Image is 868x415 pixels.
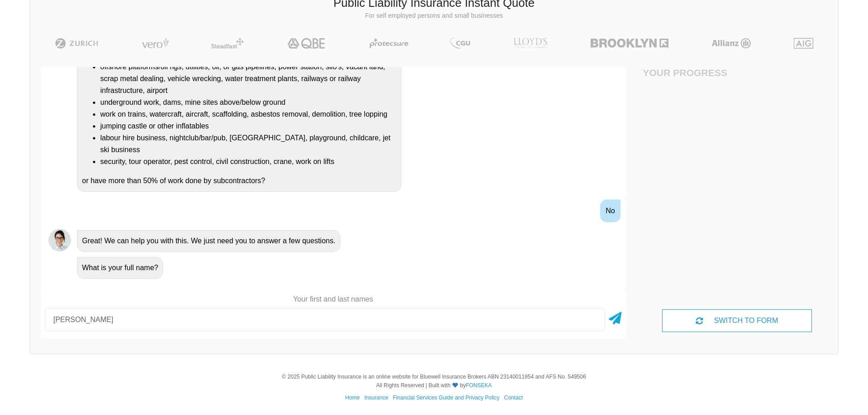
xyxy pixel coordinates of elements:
li: jumping castle or other inflatables [100,120,396,132]
li: labour hire business, nightclub/bar/pub, [GEOGRAPHIC_DATA], playground, childcare, jet ski business [100,132,396,156]
a: FONSEKA [466,382,492,389]
div: Do you undertake any work on or operate a business that is/has a: or have more than 50% of work d... [77,20,401,192]
img: Chatbot | PLI [48,229,71,251]
a: Financial Services Guide and Privacy Policy [393,395,499,401]
img: LLOYD's | Public Liability Insurance [508,38,552,49]
img: Zurich | Public Liability Insurance [51,38,103,49]
input: Your first and last names [45,308,605,331]
img: Allianz | Public Liability Insurance [707,38,755,49]
img: QBE | Public Liability Insurance [282,38,331,49]
img: Protecsure | Public Liability Insurance [366,38,412,49]
img: Brooklyn | Public Liability Insurance [587,38,672,49]
img: CGU | Public Liability Insurance [447,38,474,49]
li: offshore platforms/oil rigs, utilities, oil, or gas pipelines, power station, silo's, vacant land... [100,61,396,97]
div: SWITCH TO FORM [662,309,812,332]
a: Home [345,395,360,401]
li: work on trains, watercraft, aircraft, scaffolding, asbestos removal, demolition, tree lopping [100,108,396,120]
img: Vero | Public Liability Insurance [138,38,173,49]
p: For self employed persons and small businesses [37,11,831,20]
a: Insurance [364,395,388,401]
p: Your first and last names [41,294,625,304]
div: No [600,200,620,222]
li: underground work, dams, mine sites above/below ground [100,97,396,108]
img: AIG | Public Liability Insurance [790,38,817,49]
a: Contact [504,395,523,401]
li: security, tour operator, pest control, civil construction, crane, work on lifts [100,156,396,168]
div: Great! We can help you with this. We just need you to answer a few questions. [77,230,340,252]
h4: Your Progress [643,67,737,78]
img: Steadfast | Public Liability Insurance [207,38,247,49]
div: What is your full name? [77,257,163,279]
